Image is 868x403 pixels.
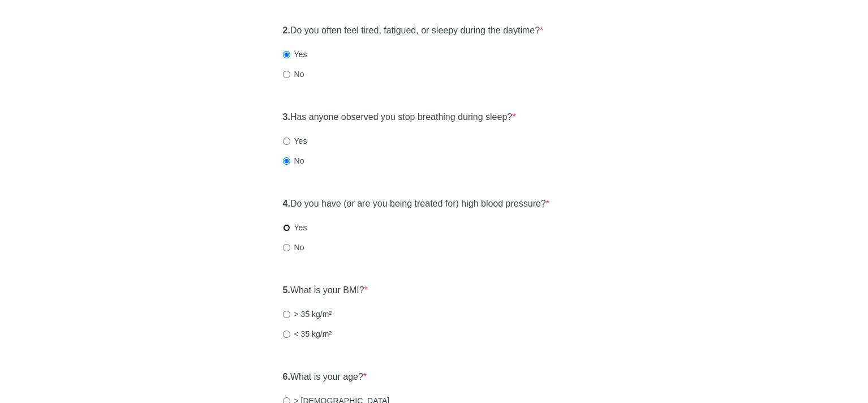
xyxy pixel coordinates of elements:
strong: 5. [283,285,290,295]
label: Do you have (or are you being treated for) high blood pressure? [283,198,549,211]
label: > 35 kg/m² [283,308,332,320]
input: > 35 kg/m² [283,311,290,318]
input: No [283,71,290,78]
label: No [283,68,304,80]
label: No [283,242,304,253]
strong: 4. [283,199,290,208]
strong: 2. [283,25,290,35]
input: No [283,244,290,251]
input: Yes [283,51,290,58]
label: Yes [283,135,307,147]
label: Yes [283,49,307,60]
label: Has anyone observed you stop breathing during sleep? [283,111,516,124]
label: What is your age? [283,371,367,384]
label: No [283,155,304,166]
label: Yes [283,222,307,233]
label: < 35 kg/m² [283,328,332,340]
input: Yes [283,224,290,231]
input: Yes [283,138,290,145]
label: Do you often feel tired, fatigued, or sleepy during the daytime? [283,24,544,37]
strong: 6. [283,372,290,381]
input: No [283,157,290,165]
input: < 35 kg/m² [283,331,290,338]
strong: 3. [283,112,290,122]
label: What is your BMI? [283,284,368,297]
